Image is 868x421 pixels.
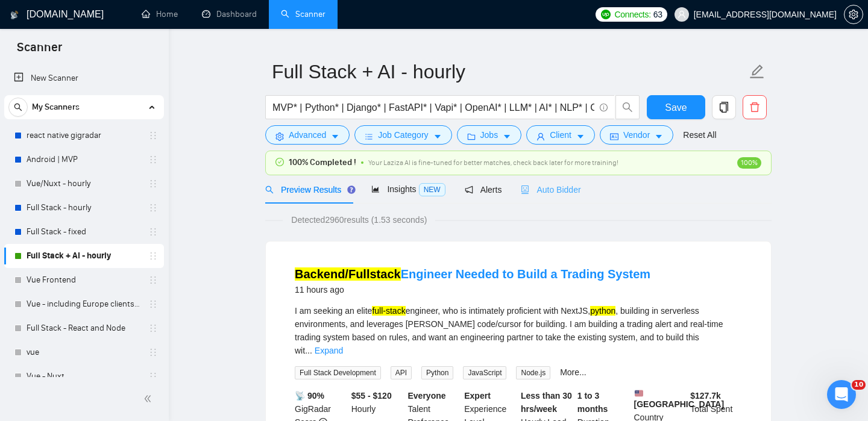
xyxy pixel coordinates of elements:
li: New Scanner [4,66,164,90]
span: ... [305,346,312,355]
span: holder [148,155,158,164]
a: homeHome [142,9,178,19]
span: holder [148,131,158,140]
b: Everyone [408,391,446,401]
button: search [8,98,28,117]
a: searchScanner [281,9,325,19]
button: copy [712,95,736,119]
span: setting [844,10,863,19]
button: settingAdvancedcaret-down [265,125,350,145]
span: caret-down [576,132,585,141]
span: 100% Completed ! [289,156,356,169]
span: Auto Bidder [521,185,580,195]
span: user [536,132,545,141]
a: vue [27,340,141,364]
span: search [9,103,27,111]
span: 10 [852,380,866,390]
span: copy [712,102,735,113]
a: Backend/FullstackEngineer Needed to Build a Trading System [295,267,650,281]
input: Scanner name... [272,57,747,87]
span: Job Category [378,128,428,142]
a: Vue/Nuxt - hourly [27,172,141,196]
span: Node.js [516,366,550,379]
span: user [678,10,686,19]
span: Insights [371,184,445,194]
span: folder [467,132,476,141]
span: 100% [737,157,761,169]
span: Connects: [614,8,650,21]
button: barsJob Categorycaret-down [354,125,451,145]
a: Android | MVP [27,148,141,172]
a: dashboardDashboard [202,9,257,19]
button: setting [844,5,863,24]
span: Client [550,128,571,142]
span: Jobs [480,128,498,142]
span: search [616,102,639,113]
span: Your Laziza AI is fine-tuned for better matches, check back later for more training! [368,158,618,167]
a: Vue - including Europe clients | only search title [27,292,141,316]
span: holder [148,203,158,213]
span: info-circle [600,104,608,111]
span: API [391,366,412,379]
span: holder [148,299,158,309]
button: delete [743,95,767,119]
span: robot [521,186,529,194]
span: holder [148,227,158,237]
button: idcardVendorcaret-down [600,125,673,145]
span: edit [749,64,765,80]
span: delete [743,102,766,113]
a: Vue Frontend [27,268,141,292]
span: JavaScript [463,366,506,379]
a: setting [844,10,863,19]
span: NEW [419,183,445,196]
a: New Scanner [14,66,154,90]
span: Full Stack Development [295,366,381,379]
a: react native gigradar [27,123,141,148]
b: $55 - $120 [351,391,392,401]
span: My Scanners [32,95,80,119]
a: Full Stack + AI - hourly [27,244,141,268]
span: Detected 2960 results (1.53 seconds) [283,213,435,226]
b: 1 to 3 months [577,391,608,414]
a: Vue - Nuxt [27,364,141,388]
span: Alerts [465,185,502,195]
div: Tooltip anchor [346,184,357,195]
b: Less than 30 hrs/week [521,391,572,414]
button: search [615,95,640,119]
span: check-circle [275,158,284,166]
span: holder [148,372,158,381]
span: Vendor [623,128,650,142]
span: caret-down [655,132,663,141]
span: search [265,186,274,194]
span: bars [365,132,373,141]
b: Expert [464,391,491,401]
a: More... [560,367,587,377]
span: caret-down [433,132,442,141]
iframe: Intercom live chat [827,380,856,409]
span: Advanced [289,128,326,142]
mark: python [590,306,615,316]
span: setting [275,132,284,141]
span: holder [148,251,158,261]
span: Preview Results [265,185,352,195]
span: idcard [610,132,618,141]
img: logo [10,5,19,25]
a: Reset All [683,128,716,142]
img: 🇺🇸 [635,389,643,398]
span: Scanner [7,39,72,64]
span: holder [148,179,158,189]
div: I am seeking an elite engineer, who is intimately proficient with NextJS, , building in serverles... [295,304,742,357]
span: area-chart [371,185,380,193]
button: Save [647,95,705,119]
span: notification [465,186,473,194]
a: Expand [315,346,343,355]
span: double-left [143,393,156,405]
span: Save [665,100,687,115]
span: 63 [653,8,662,21]
span: holder [148,275,158,285]
div: 11 hours ago [295,282,650,297]
span: Python [421,366,453,379]
b: [GEOGRAPHIC_DATA] [634,389,725,409]
input: Search Freelance Jobs... [272,100,594,115]
button: userClientcaret-down [526,125,595,145]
